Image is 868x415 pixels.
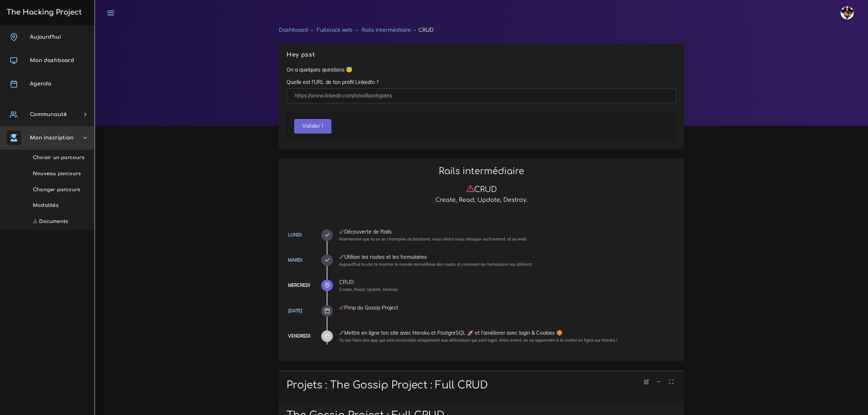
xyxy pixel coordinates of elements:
[287,66,676,73] p: On a quelques questions 😇
[287,51,676,58] h5: Hey psst
[288,332,310,340] div: Vendredi
[841,6,854,19] img: avatar
[287,379,676,392] h1: Projets : The Gossip Project : Full CRUD
[362,27,411,33] a: Rails intermédiaire
[287,78,379,86] label: Quelle est l'URL de ton profil LinkedIn ?
[339,338,617,343] small: Tu vas faire une app qui sera accessible uniquement aux utilisateurs qui sont login. Mais avant, ...
[287,88,676,103] input: https://www.linkedin.com/in/williamhgates
[339,280,676,285] div: CRUD
[30,135,74,141] span: Mon inscription
[287,166,676,177] h2: Rails intermédiaire
[30,112,67,117] span: Communauté
[339,305,676,310] div: Pimp du Gossip Project
[317,27,353,33] a: Fullstack web
[411,26,434,35] li: CRUD
[288,257,302,263] a: Mardi
[339,237,527,242] small: Maintenant que tu es un champion du backend, nous allons nous attaquer au frontend, et au web.
[30,34,61,40] span: Aujourd'hui
[279,27,308,33] a: Dashboard
[4,8,82,16] h3: The Hacking Project
[339,254,676,260] div: Utiliser les routes et les formulaires
[339,229,676,234] div: Découverte de Rails
[294,119,331,134] button: Valider !
[288,308,302,314] a: [DATE]
[287,197,676,204] h5: Create, Read, Update, Destroy.
[339,287,399,292] small: Create, Read, Update, Destroy.
[39,219,68,224] span: Documents
[288,281,310,289] div: Mercredi
[287,185,676,194] h3: CRUD
[30,58,74,63] span: Mon dashboard
[288,232,302,238] a: Lundi
[30,81,51,87] span: Agenda
[339,262,532,267] small: Aujourd'hui tu vas te montrer le monde merveilleux des routes et comment les formulaires les util...
[339,312,340,318] small: .
[339,330,676,335] div: Mettre en ligne ton site avec Heroku et PostgreSQL 🚀 et l'améliorer avec login & Cookies 🍪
